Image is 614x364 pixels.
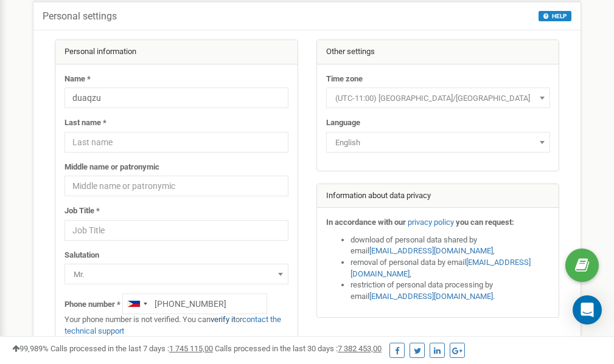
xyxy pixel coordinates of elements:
[123,294,151,314] div: Telephone country code
[65,250,99,261] label: Salutation
[65,314,288,337] p: Your phone number is not verified. You can or
[65,264,288,284] span: Mr.
[69,266,284,283] span: Mr.
[408,218,454,227] a: privacy policy
[573,295,602,325] div: Open Intercom Messenger
[65,299,120,311] label: Phone number *
[317,40,559,64] div: Other settings
[51,344,213,353] span: Calls processed in the last 7 days :
[65,162,159,173] label: Middle name or patronymic
[215,344,382,353] span: Calls processed in the last 30 days :
[326,132,550,153] span: English
[330,90,546,107] span: (UTC-11:00) Pacific/Midway
[12,344,49,353] span: 99,989%
[65,74,91,85] label: Name *
[65,132,288,153] input: Last name
[456,218,514,227] strong: you can request:
[43,11,117,22] h5: Personal settings
[211,315,235,324] a: verify it
[539,11,571,21] button: HELP
[338,344,382,353] u: 7 382 453,00
[65,205,100,217] label: Job Title *
[65,88,288,108] input: Name
[330,134,546,151] span: English
[369,292,493,301] a: [EMAIL_ADDRESS][DOMAIN_NAME]
[55,40,298,64] div: Personal information
[169,344,213,353] u: 1 745 115,00
[369,246,493,255] a: [EMAIL_ADDRESS][DOMAIN_NAME]
[122,294,267,314] input: +1-800-555-55-55
[317,184,559,208] div: Information about data privacy
[351,258,531,278] a: [EMAIL_ADDRESS][DOMAIN_NAME]
[65,117,106,129] label: Last name *
[351,235,550,257] li: download of personal data shared by email ,
[326,74,363,85] label: Time zone
[65,220,288,241] input: Job Title
[326,218,406,227] strong: In accordance with our
[65,315,281,335] a: contact the technical support
[326,88,550,108] span: (UTC-11:00) Pacific/Midway
[326,117,360,129] label: Language
[65,176,288,196] input: Middle name or patronymic
[351,280,550,302] li: restriction of personal data processing by email .
[351,257,550,280] li: removal of personal data by email ,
